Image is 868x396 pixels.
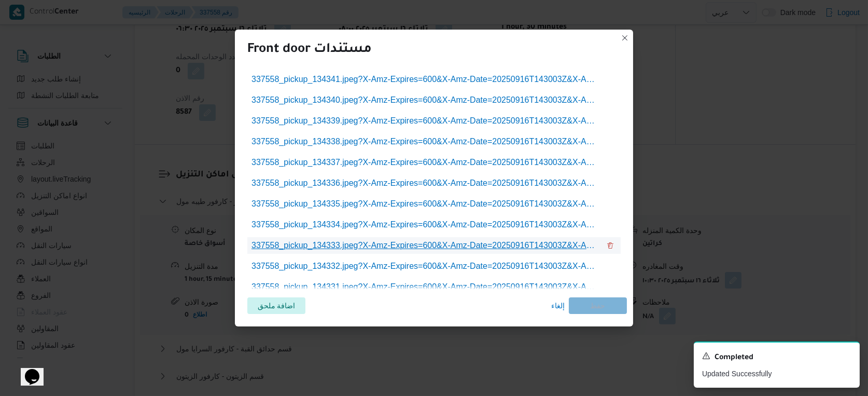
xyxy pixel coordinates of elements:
a: 337558_pickup_134337.jpeg?X-Amz-Expires=600&X-Amz-Date=20250916T143003Z&X-Amz-Algorithm=AWS4-HMAC... [247,154,604,171]
button: 337558_pickup_134333.jpeg?X-Amz-Expires=600&X-Amz-Date=20250916T143003Z&X-Amz-Algorithm=AWS4-HMAC... [604,239,617,252]
button: اضافة ملحق [247,297,305,314]
span: اضافة ملحق [258,297,296,314]
button: Closes this modal window [619,32,631,44]
a: 337558_pickup_134340.jpeg?X-Amz-Expires=600&X-Amz-Date=20250916T143003Z&X-Amz-Algorithm=AWS4-HMAC... [247,92,604,108]
span: 337558_pickup_134338.jpeg?X-Amz-Expires=600&X-Amz-Date=20250916T143003Z&X-Amz-Algorithm=AWS4-HMAC... [251,135,600,148]
span: 337558_pickup_134340.jpeg?X-Amz-Expires=600&X-Amz-Date=20250916T143003Z&X-Amz-Algorithm=AWS4-HMAC... [251,94,600,106]
a: 337558_pickup_134338.jpeg?X-Amz-Expires=600&X-Amz-Date=20250916T143003Z&X-Amz-Algorithm=AWS4-HMAC... [247,133,604,150]
a: 337558_pickup_134334.jpeg?X-Amz-Expires=600&X-Amz-Date=20250916T143003Z&X-Amz-Algorithm=AWS4-HMAC... [247,216,604,233]
a: 337558_pickup_134336.jpeg?X-Amz-Expires=600&X-Amz-Date=20250916T143003Z&X-Amz-Algorithm=AWS4-HMAC... [247,175,604,192]
button: إلغاء [547,297,569,314]
a: 337558_pickup_134332.jpeg?X-Amz-Expires=600&X-Amz-Date=20250916T143003Z&X-Amz-Algorithm=AWS4-HMAC... [247,258,604,275]
a: 337558_pickup_134339.jpeg?X-Amz-Expires=600&X-Amz-Date=20250916T143003Z&X-Amz-Algorithm=AWS4-HMAC... [247,113,604,129]
span: 337558_pickup_134333.jpeg?X-Amz-Expires=600&X-Amz-Date=20250916T143003Z&X-Amz-Algorithm=AWS4-HMAC... [251,239,600,252]
a: 337558_pickup_134341.jpeg?X-Amz-Expires=600&X-Amz-Date=20250916T143003Z&X-Amz-Algorithm=AWS4-HMAC... [247,71,604,88]
span: 337558_pickup_134336.jpeg?X-Amz-Expires=600&X-Amz-Date=20250916T143003Z&X-Amz-Algorithm=AWS4-HMAC... [251,177,600,189]
span: 337558_pickup_134335.jpeg?X-Amz-Expires=600&X-Amz-Date=20250916T143003Z&X-Amz-Algorithm=AWS4-HMAC... [251,198,600,210]
span: 337558_pickup_134337.jpeg?X-Amz-Expires=600&X-Amz-Date=20250916T143003Z&X-Amz-Algorithm=AWS4-HMAC... [251,156,600,169]
a: 337558_pickup_134335.jpeg?X-Amz-Expires=600&X-Amz-Date=20250916T143003Z&X-Amz-Algorithm=AWS4-HMAC... [247,196,604,212]
span: 337558_pickup_134334.jpeg?X-Amz-Expires=600&X-Amz-Date=20250916T143003Z&X-Amz-Algorithm=AWS4-HMAC... [251,219,600,231]
a: 337558_pickup_134333.jpeg?X-Amz-Expires=600&X-Amz-Date=20250916T143003Z&X-Amz-Algorithm=AWS4-HMAC... [247,237,604,254]
a: 337558_pickup_134331.jpeg?X-Amz-Expires=600&X-Amz-Date=20250916T143003Z&X-Amz-Algorithm=AWS4-HMAC... [247,279,604,295]
button: حفظ [569,297,627,314]
span: 337558_pickup_134332.jpeg?X-Amz-Expires=600&X-Amz-Date=20250916T143003Z&X-Amz-Algorithm=AWS4-HMAC... [251,260,600,272]
span: Completed [715,352,753,364]
div: Front door مستندات [247,42,372,59]
span: 337558_pickup_134331.jpeg?X-Amz-Expires=600&X-Amz-Date=20250916T143003Z&X-Amz-Algorithm=AWS4-HMAC... [251,281,600,293]
div: Notification [702,351,851,364]
span: 337558_pickup_134339.jpeg?X-Amz-Expires=600&X-Amz-Date=20250916T143003Z&X-Amz-Algorithm=AWS4-HMAC... [251,115,600,127]
p: Updated Successfully [702,368,851,379]
span: إلغاء [551,299,565,312]
iframe: chat widget [10,354,44,386]
span: 337558_pickup_134341.jpeg?X-Amz-Expires=600&X-Amz-Date=20250916T143003Z&X-Amz-Algorithm=AWS4-HMAC... [251,73,600,86]
span: حفظ [591,297,606,314]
